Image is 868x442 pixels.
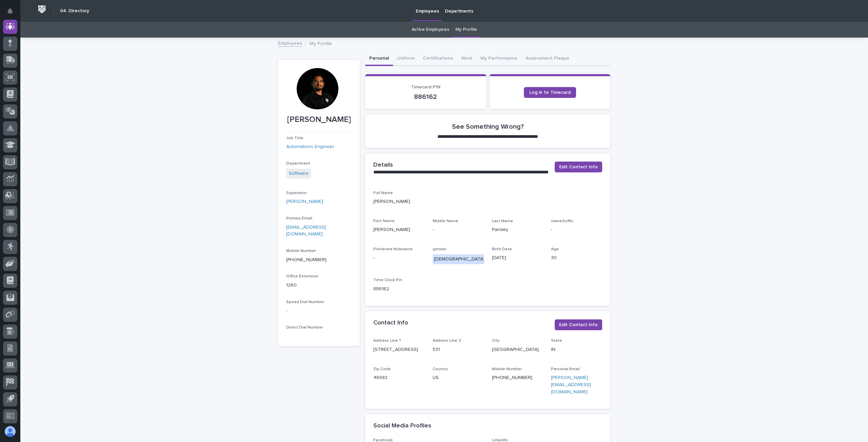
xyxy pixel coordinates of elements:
[3,4,17,18] button: Notifications
[412,22,449,38] a: Active Employees
[373,254,425,261] p: -
[492,375,532,380] a: [PHONE_NUMBER]
[457,52,476,66] button: Work
[286,300,324,304] span: Speed Dial Number
[551,219,573,223] span: nameSuffix
[286,307,352,314] p: -
[492,226,543,233] p: Pandey
[524,87,576,98] a: Log in to Timecard
[286,136,303,140] span: Job Title
[551,339,562,343] span: State
[555,319,602,330] button: Edit Contact Info
[286,198,323,205] a: [PERSON_NAME]
[452,123,524,131] h2: See Something Wrong?
[286,274,318,278] span: Office Extension
[433,226,484,233] p: -
[551,247,559,251] span: Age
[555,162,602,172] button: Edit Contact Info
[373,247,413,251] span: Preferred Nickname
[286,216,312,220] span: Primary Email
[373,226,425,233] p: [PERSON_NAME]
[373,422,431,430] h2: Social Media Profiles
[60,8,89,14] h2: 04. Directory
[373,339,401,343] span: Address Line 1
[286,249,316,253] span: Mobile Number
[559,321,598,328] span: Edit Contact Info
[286,225,326,237] a: [EMAIL_ADDRESS][DOMAIN_NAME]
[433,339,461,343] span: Address Line 2
[373,374,425,381] p: 46582
[551,367,580,371] span: Personal Email
[492,219,513,223] span: Last Name
[373,162,393,169] h2: Details
[373,367,391,371] span: Zip Code
[551,226,602,233] p: -
[286,257,327,262] a: [PHONE_NUMBER]
[286,143,334,150] a: Automations Engineer
[286,115,352,125] p: [PERSON_NAME]
[433,374,484,381] p: US
[286,325,323,330] span: Direct Dial Number
[286,162,310,166] span: Department
[373,278,402,282] span: Time Clock Pin
[559,164,598,170] span: Edit Contact Info
[411,85,440,89] span: Timecard PIN
[476,52,521,66] button: My Performance
[551,375,591,394] a: [PERSON_NAME][EMAIL_ADDRESS][DOMAIN_NAME]
[36,3,48,16] img: Workspace Logo
[551,346,602,353] p: IN
[455,22,477,38] a: My Profile
[492,254,543,261] p: [DATE]
[3,424,17,439] button: users-avatar
[373,319,408,327] h2: Contact Info
[373,93,478,101] p: 886162
[529,90,571,95] span: Log in to Timecard
[373,219,395,223] span: First Name
[492,339,499,343] span: City
[433,247,447,251] span: gender
[492,247,512,251] span: Birth Date
[373,286,425,293] p: 886162
[433,346,484,353] p: 531
[373,346,425,353] p: [STREET_ADDRESS]
[365,52,393,66] button: Personal
[521,52,573,66] button: Assessment Plaque
[289,170,309,177] a: Software
[8,8,17,19] div: Notifications
[286,282,352,289] p: 1260
[433,219,458,223] span: Middle Name
[492,367,522,371] span: Mobile Number
[310,39,332,47] p: My Profile
[419,52,457,66] button: Certifications
[373,191,393,195] span: Full Name
[551,254,602,261] p: 30
[433,254,486,264] div: [DEMOGRAPHIC_DATA]
[492,346,543,353] p: [GEOGRAPHIC_DATA]
[278,39,302,47] a: Employees
[433,367,448,371] span: Country
[286,191,307,195] span: Supervisor
[373,198,602,205] p: [PERSON_NAME]
[393,52,419,66] button: Uniform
